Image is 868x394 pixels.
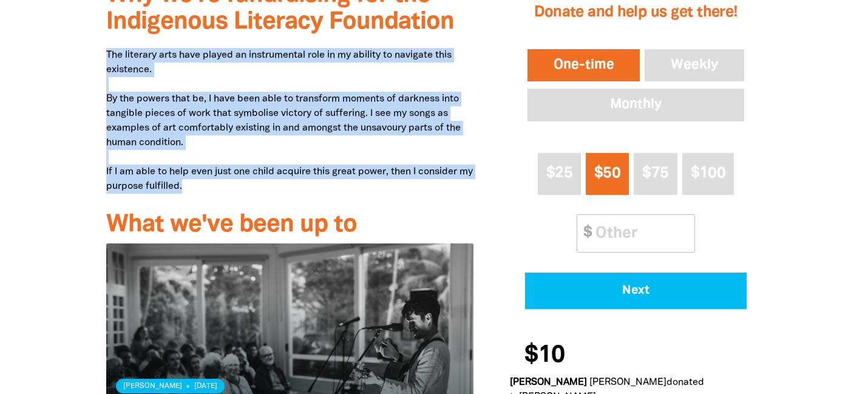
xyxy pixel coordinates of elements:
[525,46,643,84] button: One-time
[510,378,587,387] em: [PERSON_NAME]
[525,86,747,124] button: Monthly
[541,285,730,297] span: Next
[594,166,620,180] span: $50
[577,215,592,252] span: $
[106,212,473,239] h3: What we've been up to
[587,215,694,252] input: Other
[691,166,725,180] span: $100
[586,153,629,195] button: $50
[642,46,747,84] button: Weekly
[589,378,666,387] em: [PERSON_NAME]
[524,344,565,368] span: $10
[106,48,473,194] p: The literary arts have played an instrumental role in my ability to navigate this existence. By t...
[642,166,668,180] span: $75
[546,166,572,180] span: $25
[538,153,581,195] button: $25
[634,153,677,195] button: $75
[682,153,734,195] button: $100
[525,273,747,309] button: Pay with Credit Card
